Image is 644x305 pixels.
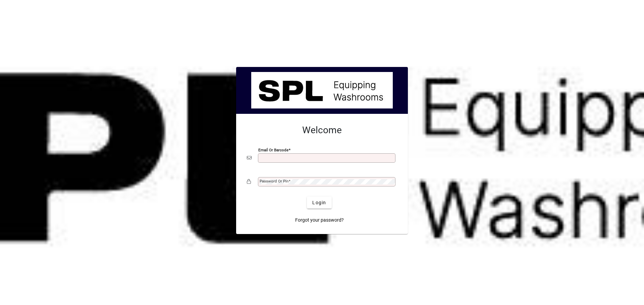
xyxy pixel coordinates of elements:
button: Login [307,197,331,209]
a: Forgot your password? [292,214,346,226]
h2: Welcome [247,125,397,136]
span: Login [312,199,326,206]
span: Forgot your password? [295,217,344,224]
mat-label: Email or Barcode [258,148,288,152]
mat-label: Password or Pin [260,179,288,183]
